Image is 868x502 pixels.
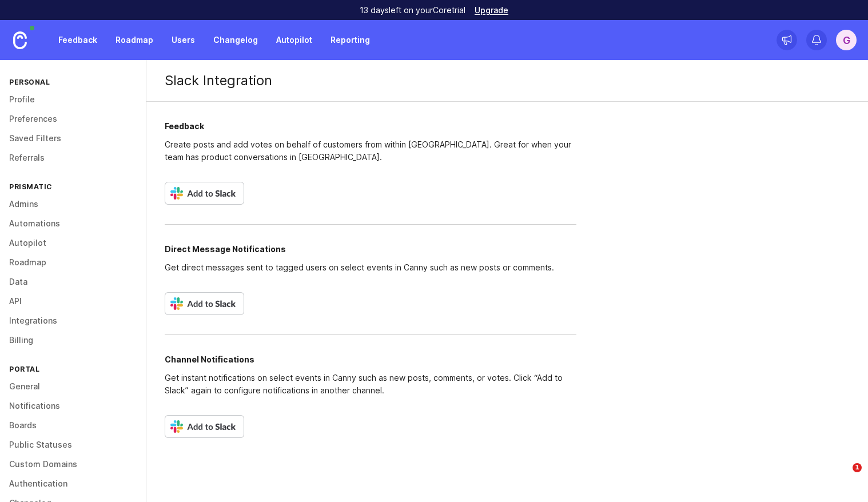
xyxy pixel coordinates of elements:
[165,120,576,133] h2: Feedback
[829,463,857,491] iframe: Intercom live chat
[853,463,862,472] span: 1
[165,415,244,438] img: Add to Slack
[13,31,27,49] img: Canny Home
[165,372,576,397] p: Get instant notifications on select events in Canny such as new posts, comments, or votes. Click ...
[165,261,576,274] p: Get direct messages sent to tagged users on select events in Canny such as new posts or comments.
[109,30,160,50] a: Roadmap
[206,30,265,50] a: Changelog
[165,182,244,205] img: Add to Slack
[269,30,319,50] a: Autopilot
[165,30,202,50] a: Users
[165,353,576,366] h2: Channel Notifications
[475,6,508,14] a: Upgrade
[165,292,244,315] img: Add to Slack
[146,60,868,102] h1: Slack Integration
[360,5,465,16] p: 13 days left on your Core trial
[51,30,104,50] a: Feedback
[836,30,857,50] button: G
[324,30,377,50] a: Reporting
[165,138,576,164] p: Create posts and add votes on behalf of customers from within [GEOGRAPHIC_DATA]. Great for when y...
[165,243,576,256] h2: Direct Message Notifications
